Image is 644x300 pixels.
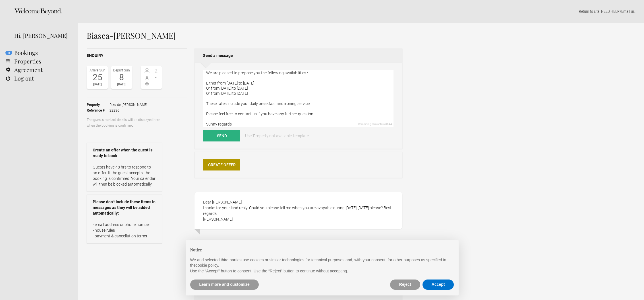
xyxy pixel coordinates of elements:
button: Accept [423,280,454,290]
button: Send [203,130,240,141]
a: Email us [621,9,635,14]
span: Riad de [PERSON_NAME] [109,102,148,108]
p: | NEED HELP? . [87,9,635,14]
a: cookie policy - link opens in a new tab [196,263,218,268]
p: The guest’s contact details will be displayed here when the booking is confirmed. [87,117,162,128]
h1: Biasca-[PERSON_NAME] [87,31,402,40]
p: We and selected third parties use cookies or similar technologies for technical purposes and, wit... [190,257,454,268]
strong: Please don’t include these items in messages as they will be added automatically: [93,199,156,216]
a: Use 'Property not available' template [241,130,313,141]
div: Arrive Sun [88,67,106,73]
a: Return to site [579,9,599,14]
span: - [152,81,161,87]
div: [DATE] [113,82,131,87]
h2: Send a message [194,48,402,63]
span: - [152,75,161,80]
button: Reject [390,280,420,290]
span: 2 [152,68,161,74]
h2: Enquiry [87,53,187,59]
strong: Create an offer when the guest is ready to book [93,147,156,159]
button: Learn more and customize [190,280,259,290]
div: Hi, [PERSON_NAME] [14,31,70,40]
p: Use the “Accept” button to consent. Use the “Reject” button to continue without accepting. [190,268,454,274]
div: Depart Sun [113,67,131,73]
div: 8 [113,73,131,82]
div: [DATE] [88,82,106,87]
span: 22236 [109,108,148,113]
h2: Notice [190,247,454,253]
div: 25 [88,73,106,82]
a: Create Offer [203,159,240,170]
flynt-notification-badge: 11 [5,51,12,55]
strong: Reference # [87,108,109,113]
p: Guests have 48 hrs to respond to an offer. If the guest accepts, the booking is confirmed. Your c... [93,164,156,187]
div: Dear [PERSON_NAME], thanks for your kind reply. Could you please tell me when you are avayable du... [194,192,402,229]
strong: Property [87,102,109,108]
p: - email address or phone number - house rules - payment & cancellation terms [93,222,156,239]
